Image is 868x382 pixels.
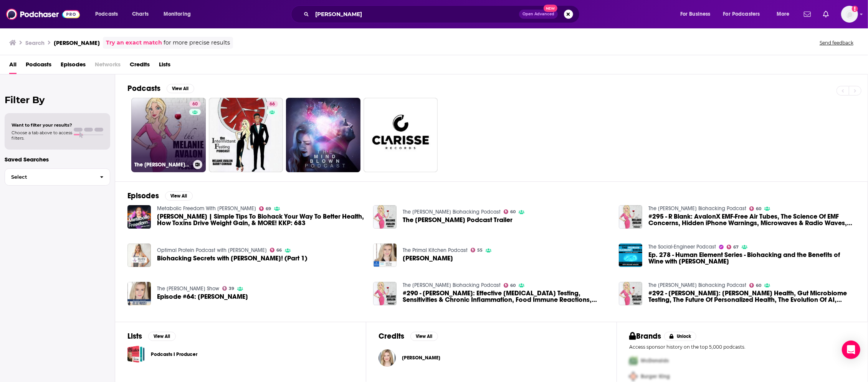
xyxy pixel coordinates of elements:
[379,346,605,370] button: Melanie AvalonMelanie Avalon
[373,282,397,305] img: #290 - Vince Ojeda: Effective Food Sensitivity Testing, Sensitivities & Chronic Inflammation, Foo...
[727,245,739,249] a: 67
[403,255,453,262] a: Melanie Avalon
[648,244,716,250] a: The Social-Engineer Podcast
[209,98,283,172] a: 66
[771,8,799,20] button: open menu
[373,205,397,229] a: The Melanie Avalon Podcast Trailer
[402,355,440,361] a: Melanie Avalon
[5,175,94,179] span: Select
[157,293,248,300] a: Episode #64: Melanie Avalon
[159,58,170,74] span: Lists
[12,122,72,128] span: Want to filter your results?
[641,357,669,364] span: McDonalds
[641,373,670,380] span: Burger King
[410,332,438,341] button: View All
[619,244,642,267] img: Ep. 278 - Human Element Series - Biohacking and the Benefits of Wine with Melanie Avalon
[510,284,516,287] span: 60
[127,282,151,305] img: Episode #64: Melanie Avalon
[648,213,855,226] a: #295 - R Blank: AvalonX EMF-Free Air Tubes, The Science Of EMF Concerns, Hidden iPhone Warnings, ...
[127,244,151,267] a: Biohacking Secrets with Melanie Avalon! (Part 1)
[61,58,86,74] a: Episodes
[504,209,516,214] a: 60
[222,286,235,291] a: 39
[167,84,194,93] button: View All
[131,98,206,172] a: 60The [PERSON_NAME] Biohacking Podcast
[648,282,746,288] a: The Melanie Avalon Biohacking Podcast
[127,205,151,229] img: Melanie Avalon | Simple Tips To Biohack Your Way To Better Health, How Toxins Drive Weight Gain, ...
[749,283,762,288] a: 60
[619,205,642,229] img: #295 - R Blank: AvalonX EMF-Free Air Tubes, The Science Of EMF Concerns, Hidden iPhone Warnings, ...
[298,5,587,23] div: Search podcasts, credits, & more...
[127,8,153,20] a: Charts
[519,10,558,19] button: Open AdvancedNew
[127,331,142,341] h2: Lists
[403,290,610,303] span: #290 - [PERSON_NAME]: Effective [MEDICAL_DATA] Testing, Sensitivities & Chronic Inflammation, Foo...
[648,252,855,265] span: Ep. 278 - Human Element Series - Biohacking and the Benefits of Wine with [PERSON_NAME]
[106,38,162,47] a: Try an exact match
[192,100,198,108] span: 60
[504,283,516,288] a: 60
[680,9,711,20] span: For Business
[157,255,308,262] span: Biohacking Secrets with [PERSON_NAME]! (Part 1)
[626,353,641,369] img: First Pro Logo
[403,209,501,215] a: The Melanie Avalon Biohacking Podcast
[165,191,193,201] button: View All
[510,210,516,214] span: 60
[801,8,814,21] a: Show notifications dropdown
[229,287,234,290] span: 39
[148,332,176,341] button: View All
[5,94,110,105] h2: Filter By
[379,331,438,341] a: CreditsView All
[817,40,856,46] button: Send feedback
[54,39,100,46] h3: [PERSON_NAME]
[157,213,364,226] a: Melanie Avalon | Simple Tips To Biohack Your Way To Better Health, How Toxins Drive Weight Gain, ...
[820,8,832,21] a: Show notifications dropdown
[619,282,642,305] img: #292 - Leo Grady: Jona Health, Gut Microbiome Testing, The Future Of Personalized Health, The Evo...
[403,290,610,303] a: #290 - Vince Ojeda: Effective Food Sensitivity Testing, Sensitivities & Chronic Inflammation, Foo...
[9,58,17,74] a: All
[189,101,201,107] a: 60
[664,332,697,341] button: Unlock
[266,101,278,107] a: 66
[127,191,159,201] h2: Episodes
[270,248,282,252] a: 66
[5,168,110,186] button: Select
[127,331,176,341] a: ListsView All
[379,331,404,341] h2: Credits
[157,255,308,262] a: Biohacking Secrets with Melanie Avalon! (Part 1)
[723,9,760,20] span: For Podcasters
[259,206,271,211] a: 69
[5,156,110,163] p: Saved Searches
[157,205,256,212] a: Metabolic Freedom With Ben Azadi
[403,217,513,223] span: The [PERSON_NAME] Podcast Trailer
[12,130,72,141] span: Choose a tab above to access filters.
[127,191,193,201] a: EpisodesView All
[157,293,248,300] span: Episode #64: [PERSON_NAME]
[95,9,118,20] span: Podcasts
[312,8,519,20] input: Search podcasts, credits, & more...
[127,346,145,363] a: Podcasts I Producer
[6,7,80,21] img: Podchaser - Follow, Share and Rate Podcasts
[648,290,855,303] a: #292 - Leo Grady: Jona Health, Gut Microbiome Testing, The Future Of Personalized Health, The Evo...
[852,6,858,12] svg: Add a profile image
[379,349,396,367] img: Melanie Avalon
[373,244,397,267] a: Melanie Avalon
[151,350,197,359] a: Podcasts I Producer
[134,161,190,168] h3: The [PERSON_NAME] Biohacking Podcast
[403,255,453,262] span: [PERSON_NAME]
[157,285,219,292] a: The Elle Russ Show
[403,247,468,254] a: The Primal Kitchen Podcast
[756,207,761,211] span: 60
[477,249,483,252] span: 55
[127,84,160,93] h2: Podcasts
[648,290,855,303] span: #292 - [PERSON_NAME]: [PERSON_NAME] Health, Gut Microbiome Testing, The Future Of Personalized He...
[26,58,51,74] a: Podcasts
